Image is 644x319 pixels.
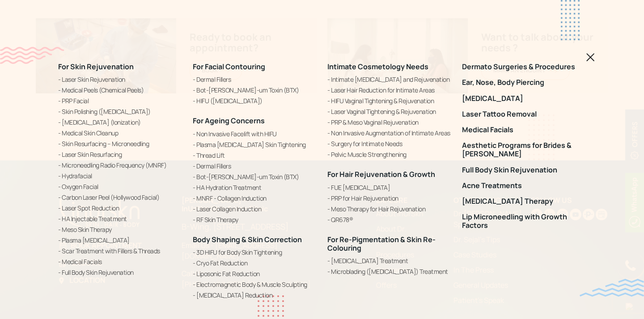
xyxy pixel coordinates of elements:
a: HIFU ([MEDICAL_DATA]) [193,96,317,105]
a: PRP Facial [58,96,182,105]
a: Electromagnetic Body & Muscle Sculpting [193,280,317,289]
a: For Facial Contouring [193,62,265,71]
a: Laser Tattoo Removal [462,110,586,118]
a: PRP for Hair Rejuvenation [327,193,451,202]
img: bluewave [580,279,644,297]
a: Lip Microneedling with Growth Factors [462,213,586,230]
a: For Hair Rejuvenation & Growth [327,169,435,179]
a: Laser Collagen Induction [193,204,317,213]
a: 3D HIFU for Body Skin Tightening [193,248,317,257]
a: Dermal Fillers [193,161,317,170]
a: Skin Polishing ([MEDICAL_DATA]) [58,107,182,116]
a: Full Body Skin Rejuvenation [58,268,182,277]
a: HA Hydration Treatment [193,182,317,192]
a: [MEDICAL_DATA] [462,94,586,102]
a: Medical Peels (Chemical Peels) [58,85,182,95]
a: Surgery for Intimate Needs [327,139,451,148]
a: Intimate Cosmetology Needs [327,62,428,71]
a: Medical Facials [462,126,586,134]
a: HA Injectable Treatment [58,214,182,223]
img: blackclosed [586,53,595,62]
a: Plasma [MEDICAL_DATA] Skin Tightening [193,139,317,149]
a: Laser Vaginal Tightening & Rejuvenation [327,107,451,116]
a: Non Invasive Augmentation of Intimate Areas [327,128,451,138]
a: Full Body Skin Rejuvenation [462,165,586,174]
a: Scar Treatment with Fillers & Threads [58,246,182,256]
a: Microneedling Radio Frequency (MNRF) [58,160,182,170]
a: Laser Skin Rejuvenation [58,75,182,84]
a: Non Invasive Facelift with HIFU [193,129,317,138]
a: For Re-Pigmentation & Skin Re-Colouring [327,234,436,252]
a: Pelvic Muscle Strengthening [327,150,451,159]
a: Dermato Surgeries & Procedures [462,63,586,71]
a: [MEDICAL_DATA] Reduction [193,290,317,300]
a: Plasma [MEDICAL_DATA] [58,235,182,245]
a: Dermal Fillers [193,75,317,84]
a: Meso Skin Therapy [58,225,182,234]
a: Intimate [MEDICAL_DATA] and Rejuvenation [327,75,451,84]
a: [MEDICAL_DATA] Treatment [327,256,451,265]
a: Acne Treatments [462,181,586,190]
a: Bot-[PERSON_NAME]-um Toxin (BTX) [193,172,317,181]
a: [MEDICAL_DATA] Therapy [462,197,586,206]
a: Medical Facials [58,257,182,266]
a: Body Shaping & Skin Correction [193,234,302,244]
a: Skin Resurfacing – Microneedling [58,139,182,148]
a: Cryo Fat Reduction [193,258,317,268]
a: Laser Spot Reduction [58,203,182,213]
a: Ear, Nose, Body Piercing [462,78,586,87]
a: RF Skin Therapy [193,214,317,224]
a: Laser Hair Reduction for Intimate Areas [327,85,451,95]
a: Laser Skin Resurfacing [58,150,182,159]
a: Bot-[PERSON_NAME]-um Toxin (BTX) [193,85,317,95]
a: For Skin Rejuvenation [58,62,134,71]
a: Meso Therapy for Hair Rejuvenation [327,204,451,213]
a: For Ageing Concerns [193,116,265,126]
a: Carbon Laser Peel (Hollywood Facial) [58,193,182,202]
a: Liposonic Fat Reduction [193,269,317,278]
a: Medical Skin Cleanup [58,128,182,138]
a: Hydrafacial [58,171,182,180]
a: [MEDICAL_DATA] (Ionization) [58,118,182,127]
a: Thread Lift [193,150,317,159]
a: QR678® [327,214,451,224]
a: Aesthetic Programs for Brides & [PERSON_NAME] [462,141,586,158]
a: HIFU Vaginal Tightening & Rejuvenation [327,96,451,105]
a: PRP & Meso Vaginal Rejuvenation [327,118,451,127]
a: MNRF - Collagen Induction [193,193,317,202]
a: FUE [MEDICAL_DATA] [327,182,451,192]
a: Oxygen Facial [58,182,182,191]
a: Microblading ([MEDICAL_DATA]) Treatment [327,267,451,276]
